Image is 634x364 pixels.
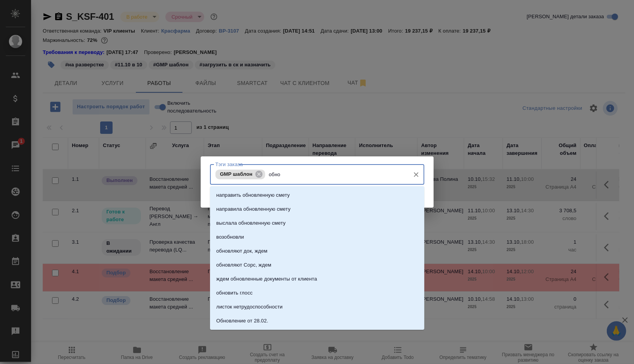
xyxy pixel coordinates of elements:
p: обновить глосс [216,289,253,297]
span: GMP шаблон [215,171,257,177]
button: Очистить [411,169,422,180]
p: листок нетрудоспособности [216,303,283,311]
div: GMP шаблон [215,170,266,179]
p: выслала обновленную смету [216,219,286,227]
p: обновляют Сорс, ждем [216,261,271,269]
p: ждем обновленные документы от клиента [216,275,317,283]
p: обновляют док, ждем [216,247,267,255]
p: возобновли [216,233,244,241]
p: направить обновленную смету [216,191,290,199]
p: направила обновленную смету [216,205,290,213]
p: Обновление от 28.02. [216,317,268,325]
